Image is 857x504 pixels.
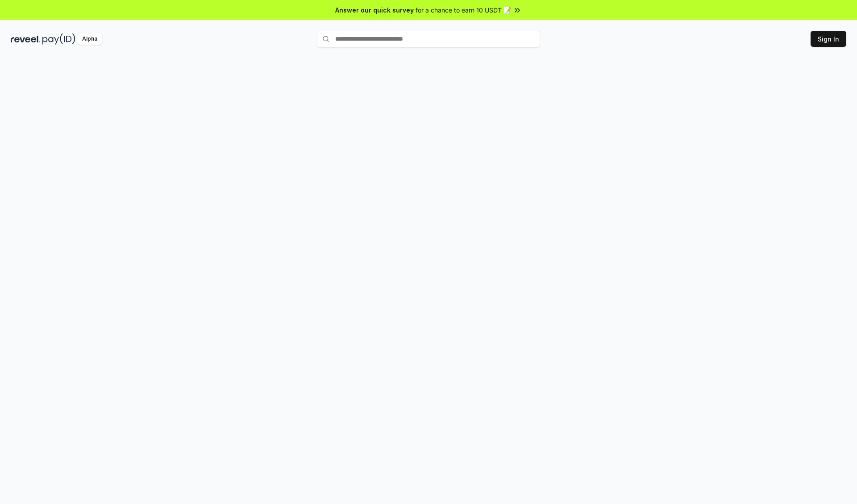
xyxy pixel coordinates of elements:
button: Sign In [811,31,846,47]
img: pay_id [42,33,75,45]
span: Answer our quick survey [335,5,414,15]
span: for a chance to earn 10 USDT 📝 [416,5,511,15]
div: Alpha [77,33,102,45]
img: reveel_dark [11,33,41,45]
